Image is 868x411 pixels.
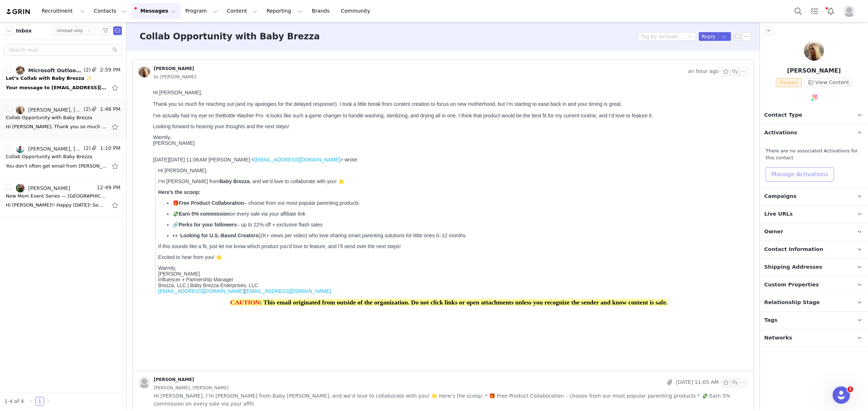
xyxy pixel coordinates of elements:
[4,44,122,56] input: Search mail
[29,399,33,403] i: icon: left
[8,103,50,108] strong: Here’s the scoop:
[133,60,753,87] div: [PERSON_NAME] an hour agoto:[PERSON_NAME]
[760,66,868,75] p: [PERSON_NAME]
[764,334,792,342] span: Networks
[22,146,108,152] strong: 👀 Looking for U.S.-Based Creators
[57,27,83,35] div: Unread only
[804,41,824,61] img: Gemma Bobinger
[16,144,25,153] img: 76787d05-bbf7-4381-b5f9-3b9a17b594f2.jpg
[28,68,82,73] div: Microsoft Outlook, [PERSON_NAME], [PERSON_NAME]
[8,178,595,207] p: Warmly, [PERSON_NAME] Influencer + Partnership Manager Brezza, LLC | Baby Brezza Enterprises, LLC |
[154,66,194,72] div: [PERSON_NAME]
[22,113,595,119] p: 🎁 – choose from our most popular parenting products
[3,3,52,9] span: Hi [PERSON_NAME],
[139,66,150,77] img: de0c44e2-ae27-4b35-9822-31c1465f0551.jpg
[28,185,70,191] div: [PERSON_NAME]
[805,78,852,87] button: View Content
[6,75,92,82] div: Let’s Collab with Baby Brezza ✨
[764,316,778,324] span: Tags
[688,34,693,39] i: icon: down
[847,386,853,392] span: 1
[82,144,91,152] span: (2)
[90,3,131,19] button: Contacts
[6,163,107,170] div: You don't often get email from chloe@bigassluxuries.com. Learn why this is important Hi Monique, ...
[8,168,595,173] p: Excited to hear from you! 🌟
[776,78,802,87] span: Prospect
[16,184,70,192] a: [PERSON_NAME]
[154,392,748,408] span: Hi [PERSON_NAME], I’m [PERSON_NAME] from Baby [PERSON_NAME], and we’d love to collaborate with yo...
[839,5,862,17] button: Profile
[95,202,181,207] a: [EMAIL_ADDRESS][DOMAIN_NAME]
[337,3,378,19] a: Community
[6,123,107,130] div: Hi Monique, Thank you so much for reaching out (and my apologies for the delayed response!). I to...
[132,3,180,19] button: Messages
[766,147,862,161] div: There are no associated Activations for this contact
[3,37,595,43] p: Looking forward to hearing your thoughts and the next steps!
[46,399,51,403] i: icon: right
[104,70,190,76] a: [EMAIL_ADDRESS][DOMAIN_NAME]
[3,26,72,32] span: I’ve actually had my eye on the
[139,377,194,388] a: [PERSON_NAME]
[3,70,595,76] div: [DATE][DATE] 11:06 AM [PERSON_NAME] < > wrote:
[823,3,839,19] button: Notifications
[28,107,82,113] div: [PERSON_NAME], [PERSON_NAME]
[807,3,822,19] a: Tasks
[8,202,94,207] a: [EMAIL_ADDRESS][DOMAIN_NAME]
[37,3,89,19] button: Recruitment
[764,299,820,307] span: Relationship Stage
[139,66,194,77] a: [PERSON_NAME]
[154,377,194,382] div: [PERSON_NAME]
[27,397,35,406] li: Previous Page
[22,124,595,130] p: 💸 on every sale via your affiliate link
[764,192,796,200] span: Campaigns
[140,30,320,43] h3: Collab Opportunity with Baby Brezza
[8,92,595,98] p: I’m [PERSON_NAME] from , and we’d love to collaborate with you! 🌟
[307,3,336,19] a: Brands
[843,5,855,17] img: placeholder-profile.jpg
[88,29,92,34] i: icon: down
[22,135,595,141] p: 🔗 – up to 22% off + exclusive flash sales
[116,26,503,32] span: it looks like such a game changer to handle washing, sterilizing, and drying all in one. I think ...
[676,378,719,387] span: [DATE] 11:05 AM
[764,210,793,218] span: Live URLs
[113,26,122,35] span: Send Email
[641,33,684,40] div: Tag by Activation
[6,84,107,91] div: Your message to annatexas.ugs@gmail.com couldn't be delivered. annatexas.ugs wasn't found at gmai...
[6,8,31,15] img: grin logo
[22,146,595,152] p: (2K+ views per video) who love sharing smart parenting solutions for little ones 0–12 months.
[139,377,150,388] img: placeholder-profile.jpg
[181,3,222,19] button: Program
[6,202,107,209] div: Hi Monique!! Happy Tuesday! Some news I would like to share — I’m starting a mom-focused events b...
[16,66,82,75] a: Microsoft Outlook, [PERSON_NAME], [PERSON_NAME]
[812,94,818,100] img: instagram.svg
[16,105,25,114] img: de0c44e2-ae27-4b35-9822-31c1465f0551.jpg
[764,129,797,137] span: Activations
[833,386,850,404] iframe: Intercom live chat
[699,32,719,41] button: Reply
[764,246,823,254] span: Contact Information
[6,192,107,200] div: New Mom Event Series — MIAMI
[4,397,24,406] li: 1-4 of 4
[80,212,518,219] span: : This email originated from outside of the organization. Do not click links or open attachments ...
[112,47,118,52] i: icon: search
[29,124,80,130] strong: Earn 5% commission
[8,157,595,163] p: If this sounds like a fit, just let me know which product you’d love to feature, and I’ll send ov...
[16,27,32,35] span: Inbox
[35,397,44,406] li: 1
[764,263,822,271] span: Shipping Addresses
[6,153,92,160] div: Collab Opportunity with Baby Brezza
[44,397,53,406] li: Next Page
[688,67,719,76] span: an hour ago
[764,111,802,119] span: Contact Type
[8,81,595,87] p: Hi [PERSON_NAME],
[82,66,91,74] span: (2)
[29,135,86,141] strong: Perks for your followers
[766,167,834,182] button: Manage Activations
[6,114,92,121] div: Collab Opportunity with Baby Brezza
[69,92,99,98] strong: Baby Brezza
[790,3,806,19] button: Search
[16,144,82,153] a: [PERSON_NAME], [PERSON_NAME], [PERSON_NAME]
[3,3,595,32] p: Thank you so much for reaching out (and my apologies for the delayed response!). I took a little ...
[16,66,25,75] img: e8b38ee4-4c4f-4fea-946c-c72b5dbd7a20.jpg
[36,397,44,405] a: 1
